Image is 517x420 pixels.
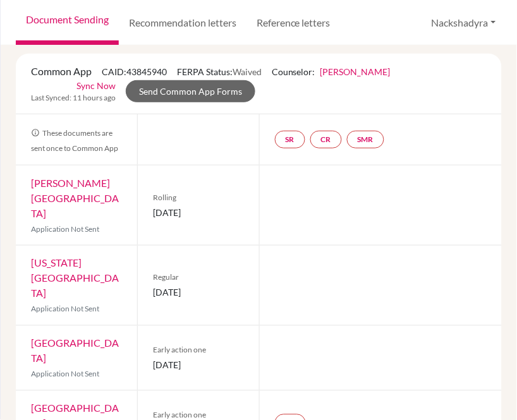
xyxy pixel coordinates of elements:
[102,66,167,77] span: CAID: 43845940
[31,92,116,104] span: Last Synced: 11 hours ago
[310,131,342,148] a: CR
[177,66,262,77] span: FERPA Status:
[347,131,384,148] a: SMR
[233,66,262,77] span: Waived
[426,11,502,35] button: Nackshadyra
[320,66,391,77] a: [PERSON_NAME]
[31,337,119,364] a: [GEOGRAPHIC_DATA]
[153,345,243,356] span: Early action one
[153,192,243,203] span: Rolling
[272,66,391,77] span: Counselor:
[31,369,99,379] span: Application Not Sent
[153,272,243,284] span: Regular
[31,257,119,299] a: [US_STATE][GEOGRAPHIC_DATA]
[275,131,305,148] a: SR
[31,177,119,219] a: [PERSON_NAME][GEOGRAPHIC_DATA]
[153,206,243,219] span: [DATE]
[153,286,243,299] span: [DATE]
[31,224,99,234] span: Application Not Sent
[153,359,243,372] span: [DATE]
[31,128,118,153] span: These documents are sent once to Common App
[126,80,255,102] a: Send Common App Forms
[31,304,99,314] span: Application Not Sent
[31,65,92,77] span: Common App
[76,79,116,92] a: Sync Now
